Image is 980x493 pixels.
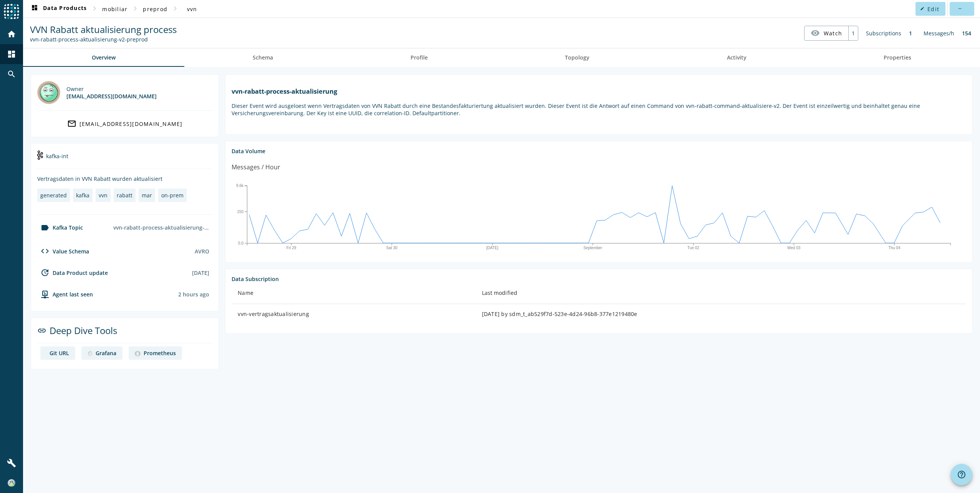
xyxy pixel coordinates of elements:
div: on-prem [161,192,184,199]
div: vvn [99,192,108,199]
text: Thu 04 [889,246,901,250]
text: [DATE] [487,246,499,250]
img: 0958b21c2f27e1308e00c7f4ce829e0c [8,479,15,487]
text: Sat 30 [386,246,397,250]
div: Owner [66,85,157,93]
mat-icon: chevron_right [171,4,180,13]
img: kafka-int [37,151,43,160]
div: mar [142,192,152,199]
div: Value Schema [37,246,89,256]
mat-icon: home [7,30,16,39]
div: Vertragsdaten in VVN Rabatt wurden aktualisiert [37,175,212,182]
mat-icon: build [7,458,16,468]
span: Properties [884,55,911,60]
text: Wed 03 [787,246,801,250]
span: VVN Rabatt aktualisierung process [30,23,177,36]
div: Data Product update [37,268,108,277]
div: Data Subscription [232,275,966,283]
mat-icon: edit [920,7,924,11]
div: [EMAIL_ADDRESS][DOMAIN_NAME] [79,120,183,127]
img: deep dive image [88,351,93,356]
th: Last modified [476,283,966,304]
div: Prometheus [144,349,176,357]
h1: vvn-rabatt-process-aktualisierung [232,87,966,96]
span: Topology [565,55,589,60]
img: deep dive image [135,351,140,356]
div: Deep Dive Tools [37,324,212,343]
button: vvn [180,2,204,16]
button: Data Products [27,2,90,16]
mat-icon: dashboard [30,4,39,13]
div: Data Volume [232,147,966,155]
div: Messages/h [920,26,958,41]
span: Watch [824,26,842,40]
text: September [584,246,603,250]
button: Watch [805,26,848,40]
mat-icon: update [40,268,50,277]
span: Data Products [30,4,87,13]
div: vvn-vertragsaktualisierung [238,310,469,318]
span: Edit [927,5,939,13]
mat-icon: dashboard [7,50,16,59]
span: Profile [411,55,428,60]
div: Kafka Topic [37,223,83,232]
div: kafka-int [37,150,212,169]
div: rabatt [117,192,132,199]
mat-icon: link [37,326,46,335]
div: agent-env-preprod [37,290,93,299]
div: Kafka Topic: vvn-rabatt-process-aktualisierung-v2-preprod [30,36,177,43]
div: [DATE] [192,269,209,276]
div: 1 [848,26,858,40]
div: Grafana [96,349,116,357]
mat-icon: mail_outline [67,119,76,128]
div: Agents typically reports every 15min to 1h [178,291,209,298]
td: [DATE] by sdm_t_ab529f7d-523e-4d24-96b8-377e1219480e [476,304,966,324]
p: Dieser Event wird ausgeloest wenn Vertragsdaten von VVN Rabatt durch eine Bestandesfakturiertung ... [232,102,966,117]
img: spoud-logo.svg [4,4,19,19]
div: [EMAIL_ADDRESS][DOMAIN_NAME] [66,93,157,100]
th: Name [232,283,475,304]
mat-icon: chevron_right [90,4,99,13]
text: 150 [237,209,244,213]
div: Git URL [50,349,69,357]
div: 1 [905,26,916,41]
img: marmot@mobi.ch [37,81,60,104]
a: [EMAIL_ADDRESS][DOMAIN_NAME] [37,117,212,131]
mat-icon: more_horiz [957,7,962,11]
mat-icon: search [7,69,16,79]
text: Fri 29 [286,246,296,250]
text: Tue 02 [687,246,699,250]
div: Subscriptions [862,26,905,41]
span: vvn [187,5,197,13]
div: kafka [76,192,89,199]
a: deep dive imageGit URL [40,346,75,360]
mat-icon: code [40,246,50,256]
div: generated [40,192,67,199]
button: mobiliar [99,2,131,16]
text: 9.6k [236,184,244,188]
div: 154 [958,26,975,41]
span: preprod [143,5,167,13]
a: deep dive imageGrafana [81,346,122,360]
mat-icon: label [40,223,50,232]
div: AVRO [195,248,209,255]
span: Schema [253,55,273,60]
mat-icon: help_outline [957,470,966,479]
mat-icon: chevron_right [131,4,140,13]
button: Edit [915,2,945,16]
span: mobiliar [102,5,127,13]
span: Overview [92,55,116,60]
div: vvn-rabatt-process-aktualisierung-v2-preprod [110,221,212,234]
div: Messages / Hour [232,162,280,172]
button: preprod [140,2,171,16]
mat-icon: visibility [811,28,820,38]
text: 0.0 [238,241,243,245]
span: Activity [727,55,747,60]
a: deep dive imagePrometheus [129,346,182,360]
